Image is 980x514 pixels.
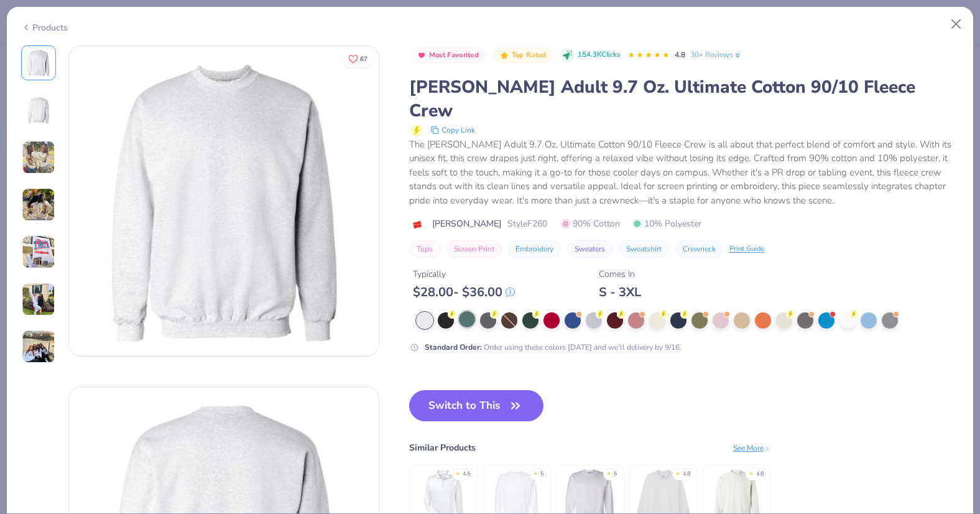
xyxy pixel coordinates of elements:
img: User generated content [22,141,55,174]
span: Top Rated [512,52,547,58]
div: ★ [675,470,680,475]
div: 4.8 Stars [627,45,670,65]
button: Switch to This [409,390,544,421]
div: Products [21,21,68,34]
div: ★ [455,470,460,475]
div: Typically [413,268,515,281]
div: [PERSON_NAME] Adult 9.7 Oz. Ultimate Cotton 90/10 Fleece Crew [409,75,959,123]
img: User generated content [22,330,55,363]
div: ★ [533,470,538,475]
div: Similar Products [409,441,476,454]
img: User generated content [22,188,55,222]
div: ★ [749,470,754,475]
img: Top Rated sort [499,50,509,60]
a: 30+ Reviews [690,49,742,60]
button: Sweatshirt [619,240,669,258]
button: Crewneck [675,240,723,258]
span: 154.3K Clicks [578,50,620,60]
div: See More [733,442,771,454]
div: Comes In [599,268,641,281]
img: Back [24,95,53,125]
button: Screen Print [446,240,502,258]
button: Embroidery [508,240,561,258]
img: Front [24,48,53,78]
div: ★ [606,470,611,475]
div: Print Guide [729,244,764,255]
span: 67 [360,56,367,62]
span: 4.8 [675,50,685,60]
button: Close [945,12,968,36]
div: 4.8 [683,470,690,479]
img: Front [69,46,379,356]
button: Tops [409,240,440,258]
button: Badge Button [410,47,486,63]
span: 10% Polyester [632,217,701,230]
button: copy to clipboard [427,123,479,138]
span: Most Favorited [429,52,479,58]
div: 5 [614,470,617,479]
span: 90% Cotton [561,217,620,230]
button: Sweaters [567,240,612,258]
span: Style F260 [507,217,547,230]
div: S - 3XL [599,284,641,300]
div: $ 28.00 - $ 36.00 [413,284,515,300]
div: 5 [540,470,543,479]
div: 4.5 [463,470,470,479]
div: The [PERSON_NAME] Adult 9.7 Oz. Ultimate Cotton 90/10 Fleece Crew is all about that perfect blend... [409,138,959,208]
div: 4.8 [756,470,764,479]
img: Most Favorited sort [417,50,427,60]
img: User generated content [22,283,55,316]
img: User generated content [22,235,55,269]
button: Like [343,50,373,68]
strong: Standard Order : [425,342,482,352]
img: brand logo [409,220,426,230]
button: Badge Button [492,47,552,63]
span: [PERSON_NAME] [432,217,501,230]
div: Order using these colors [DATE] and we’ll delivery by 9/16. [425,342,682,353]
